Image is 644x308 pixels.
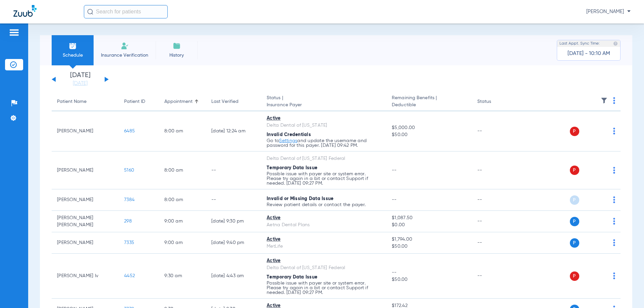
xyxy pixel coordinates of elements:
[392,236,466,243] span: $1,794.00
[472,211,517,232] td: --
[57,98,87,105] div: Patient Name
[392,269,466,276] span: --
[613,196,615,203] img: group-dot-blue.svg
[159,254,206,299] td: 9:30 AM
[159,189,206,211] td: 8:00 AM
[173,42,181,50] img: History
[124,219,132,224] span: 298
[57,52,89,59] span: Schedule
[392,243,466,250] span: $50.00
[613,167,615,174] img: group-dot-blue.svg
[570,166,579,175] span: P
[13,5,37,17] img: Zuub Logo
[267,102,381,109] span: Insurance Payer
[392,124,466,131] span: $5,000.00
[279,138,297,143] a: Settings
[613,272,615,279] img: group-dot-blue.svg
[52,189,119,211] td: [PERSON_NAME]
[472,232,517,254] td: --
[124,168,134,173] span: 5160
[472,189,517,211] td: --
[570,271,579,281] span: P
[267,122,381,129] div: Delta Dental of [US_STATE]
[206,189,261,211] td: --
[164,98,201,105] div: Appointment
[267,202,381,207] p: Review patient details or contact the payer.
[267,236,381,243] div: Active
[472,93,517,111] th: Status
[267,115,381,122] div: Active
[206,111,261,151] td: [DATE] 12:24 AM
[124,129,135,133] span: 6485
[206,211,261,232] td: [DATE] 9:30 PM
[52,254,119,299] td: [PERSON_NAME] Iv
[267,172,381,186] p: Possible issue with payer site or system error. Please try again in a bit or contact Support if n...
[159,211,206,232] td: 9:00 AM
[267,155,381,162] div: Delta Dental of [US_STATE] Federal
[206,232,261,254] td: [DATE] 9:40 PM
[52,211,119,232] td: [PERSON_NAME] [PERSON_NAME]
[559,40,600,47] span: Last Appt. Sync Time:
[392,131,466,138] span: $50.00
[267,257,381,264] div: Active
[613,128,615,134] img: group-dot-blue.svg
[472,151,517,189] td: --
[159,232,206,254] td: 9:00 AM
[159,111,206,151] td: 8:00 AM
[84,5,168,18] input: Search for patients
[613,239,615,246] img: group-dot-blue.svg
[121,42,129,50] img: Manual Insurance Verification
[472,254,517,299] td: --
[124,197,135,202] span: 7384
[570,195,579,205] span: P
[52,151,119,189] td: [PERSON_NAME]
[164,98,193,105] div: Appointment
[568,50,610,57] span: [DATE] - 10:10 AM
[124,98,154,105] div: Patient ID
[472,111,517,151] td: --
[392,102,466,109] span: Deductible
[613,41,618,46] img: last sync help info
[386,93,472,111] th: Remaining Benefits |
[267,132,311,137] span: Invalid Credentials
[52,111,119,151] td: [PERSON_NAME]
[124,98,145,105] div: Patient ID
[9,28,19,37] img: hamburger-icon
[87,9,93,15] img: Search Icon
[570,217,579,226] span: P
[267,138,381,148] p: Go to and update the username and password for this payer. [DATE] 09:42 PM.
[392,276,466,283] span: $50.00
[161,52,193,59] span: History
[267,222,381,229] div: Aetna Dental Plans
[267,275,317,280] span: Temporary Data Issue
[586,8,631,15] span: [PERSON_NAME]
[69,42,77,50] img: Schedule
[267,166,317,170] span: Temporary Data Issue
[570,238,579,248] span: P
[613,218,615,225] img: group-dot-blue.svg
[267,196,333,201] span: Invalid or Missing Data Issue
[52,232,119,254] td: [PERSON_NAME]
[206,254,261,299] td: [DATE] 4:43 AM
[267,243,381,250] div: MetLife
[57,98,113,105] div: Patient Name
[570,127,579,136] span: P
[124,273,135,278] span: 4452
[392,214,466,222] span: $1,087.50
[261,93,386,111] th: Status |
[601,97,607,104] img: filter.svg
[206,151,261,189] td: --
[392,168,397,173] span: --
[159,151,206,189] td: 8:00 AM
[613,97,615,104] img: group-dot-blue.svg
[60,80,100,87] a: [DATE]
[267,264,381,271] div: Delta Dental of [US_STATE] Federal
[211,98,238,105] div: Last Verified
[267,214,381,222] div: Active
[392,222,466,229] span: $0.00
[267,281,381,295] p: Possible issue with payer site or system error. Please try again in a bit or contact Support if n...
[392,197,397,202] span: --
[211,98,256,105] div: Last Verified
[610,276,644,308] iframe: Chat Widget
